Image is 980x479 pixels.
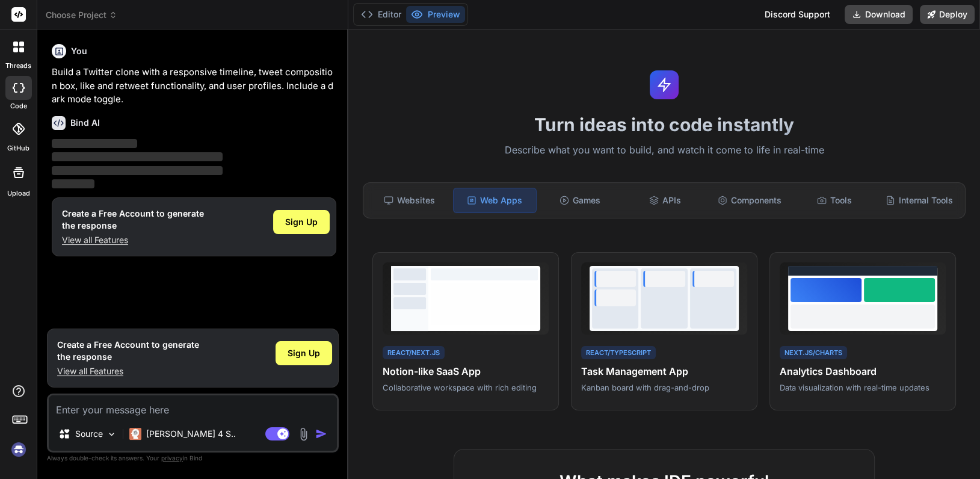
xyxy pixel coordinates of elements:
[368,188,451,213] div: Websites
[57,339,199,363] h1: Create a Free Account to generate the response
[62,234,204,246] p: View all Features
[878,188,960,213] div: Internal Tools
[52,166,223,175] span: ‌
[780,364,946,379] h4: Analytics Dashboard
[581,364,747,379] h4: Task Management App
[7,188,30,199] label: Upload
[106,429,117,439] img: Pick Models
[708,188,790,213] div: Components
[383,346,445,360] div: React/Next.js
[624,188,706,213] div: APIs
[297,427,310,441] img: attachment
[845,5,913,24] button: Download
[581,382,747,393] p: Kanban board with drag-and-drop
[780,346,847,360] div: Next.js/Charts
[7,143,29,153] label: GitHub
[52,139,137,148] span: ‌
[406,6,465,23] button: Preview
[5,61,31,71] label: threads
[8,439,29,460] img: signin
[52,152,223,161] span: ‌
[10,101,27,111] label: code
[920,5,975,24] button: Deploy
[356,143,973,158] p: Describe what you want to build, and watch it come to life in real-time
[71,45,87,57] h6: You
[356,6,406,23] button: Editor
[70,117,100,129] h6: Bind AI
[780,382,946,393] p: Data visualization with real-time updates
[315,428,327,440] img: icon
[146,428,236,440] p: [PERSON_NAME] 4 S..
[129,428,141,440] img: Claude 4 Sonnet
[539,188,621,213] div: Games
[356,114,973,135] h1: Turn ideas into code instantly
[47,453,339,464] p: Always double-check its answers. Your in Bind
[288,347,320,359] span: Sign Up
[57,365,199,377] p: View all Features
[46,9,117,21] span: Choose Project
[52,179,94,188] span: ‌
[383,364,549,379] h4: Notion-like SaaS App
[581,346,656,360] div: React/TypeScript
[453,188,537,213] div: Web Apps
[62,208,204,232] h1: Create a Free Account to generate the response
[285,216,318,228] span: Sign Up
[757,5,837,24] div: Discord Support
[161,454,183,462] span: privacy
[793,188,875,213] div: Tools
[383,382,549,393] p: Collaborative workspace with rich editing
[75,428,103,440] p: Source
[52,66,336,107] p: Build a Twitter clone with a responsive timeline, tweet composition box, like and retweet functio...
